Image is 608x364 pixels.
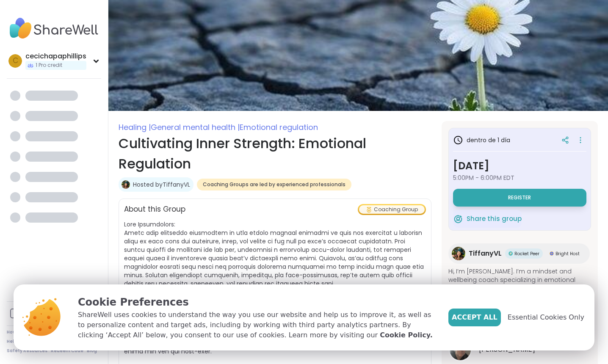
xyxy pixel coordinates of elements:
[469,248,502,259] span: TiffanyVL
[453,158,586,174] h3: [DATE]
[7,14,101,43] img: ShareWell Nav Logo
[448,243,590,264] a: TiffanyVLTiffanyVLRocket PeerRocket PeerBright HostBright Host
[380,330,432,340] a: Cookie Policy.
[13,55,18,66] span: c
[151,122,240,132] span: General mental health |
[453,210,522,228] button: Share this group
[555,251,580,257] span: Bright Host
[78,310,435,340] p: ShareWell uses cookies to understand the way you use our website and help us to improve it, as we...
[51,348,83,354] a: Redeem Code
[122,180,130,189] img: TiffanyVL
[453,189,586,207] button: Register
[508,312,584,323] span: Essential Cookies Only
[452,247,465,260] img: TiffanyVL
[119,133,431,174] h1: Cultivating Inner Strength: Emotional Regulation
[452,312,497,323] span: Accept All
[133,180,190,189] a: Hosted byTiffanyVL
[359,205,425,214] div: Coaching Group
[25,52,86,61] div: cecichapaphillips
[78,295,435,310] p: Cookie Preferences
[36,62,62,69] span: 1 Pro credit
[203,181,345,188] span: Coaching Groups are led by experienced professionals
[509,251,513,256] img: Rocket Peer
[550,251,554,256] img: Bright Host
[448,309,501,326] button: Accept All
[240,122,318,132] span: Emotional regulation
[124,204,185,215] h2: About this Group
[119,122,151,132] span: Healing |
[514,251,539,257] span: Rocket Peer
[508,194,531,201] span: Register
[87,348,97,354] a: Blog
[453,174,586,182] span: 5:00PM - 6:00PM EDT
[7,348,47,354] a: Safety Resources
[467,214,522,224] span: Share this group
[453,214,463,224] img: ShareWell Logomark
[448,267,591,301] span: Hi, I’m [PERSON_NAME]. I’m a mindset and wellbeing coach specializing in emotional resilience, se...
[453,135,510,145] h3: dentro de 1 día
